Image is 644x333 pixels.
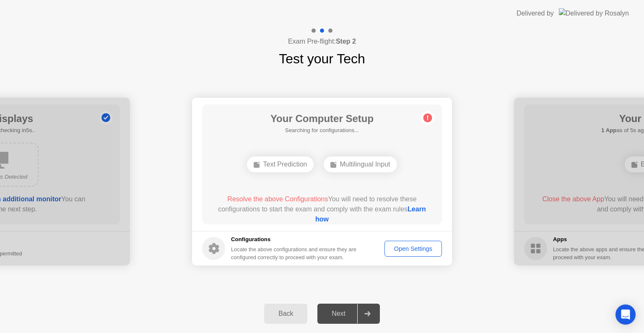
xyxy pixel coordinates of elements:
div: Open Settings [387,245,439,252]
div: Text Prediction [247,156,314,172]
img: Delivered by Rosalyn [559,8,629,18]
h5: Searching for configurations... [270,126,374,135]
div: Open Intercom Messenger [615,304,636,325]
span: Resolve the above Configurations [227,195,328,203]
button: Next [317,304,380,324]
div: Next [320,310,357,317]
h1: Test your Tech [279,49,365,69]
div: Locate the above configurations and ensure they are configured correctly to proceed with your exam. [231,245,358,261]
div: Back [267,310,305,317]
button: Back [264,304,307,324]
h5: Configurations [231,235,358,244]
h4: Exam Pre-flight: [288,36,356,47]
button: Open Settings [384,241,442,257]
div: You will need to resolve these configurations to start the exam and comply with the exam rules [214,194,430,224]
h1: Your Computer Setup [270,111,374,126]
div: Multilingual Input [324,156,397,172]
b: Step 2 [336,38,356,45]
div: Delivered by [517,8,554,18]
